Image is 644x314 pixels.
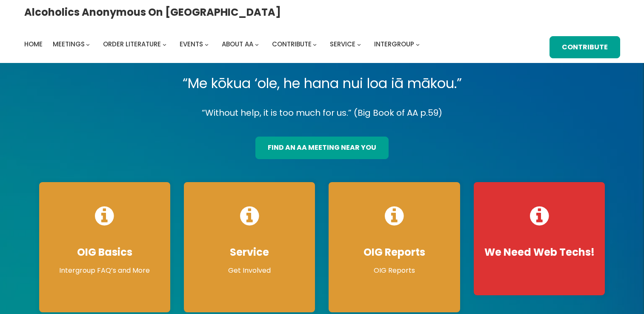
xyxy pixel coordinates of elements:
span: About AA [222,40,253,49]
span: Order Literature [103,40,161,49]
h4: We Need Web Techs! [482,246,596,259]
a: Contribute [550,36,620,59]
span: Contribute [272,40,312,49]
a: About AA [222,38,253,50]
p: Get Involved [192,265,306,276]
button: Meetings submenu [86,43,90,46]
p: “Without help, it is too much for us.” (Big Book of AA p.59) [32,106,612,120]
a: Events [180,38,203,50]
a: Contribute [272,38,312,50]
a: find an aa meeting near you [255,137,389,159]
nav: Intergroup [24,38,423,50]
span: Events [180,40,203,49]
a: Alcoholics Anonymous on [GEOGRAPHIC_DATA] [24,3,281,21]
a: Meetings [53,38,85,50]
button: Order Literature submenu [163,43,166,46]
button: Contribute submenu [313,43,317,46]
button: About AA submenu [255,43,259,46]
span: Service [330,40,355,49]
a: Service [330,38,355,50]
p: Intergroup FAQ’s and More [48,265,162,276]
span: Meetings [53,40,85,49]
button: Intergroup submenu [416,43,420,46]
h4: OIG Basics [48,246,162,259]
button: Events submenu [205,43,209,46]
a: Home [24,38,43,50]
p: “Me kōkua ‘ole, he hana nui loa iā mākou.” [32,71,612,95]
h4: OIG Reports [337,246,451,259]
button: Service submenu [357,43,361,46]
p: OIG Reports [337,265,451,276]
h4: Service [192,246,306,259]
span: Home [24,40,43,49]
span: Intergroup [374,40,414,49]
a: Intergroup [374,38,414,50]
